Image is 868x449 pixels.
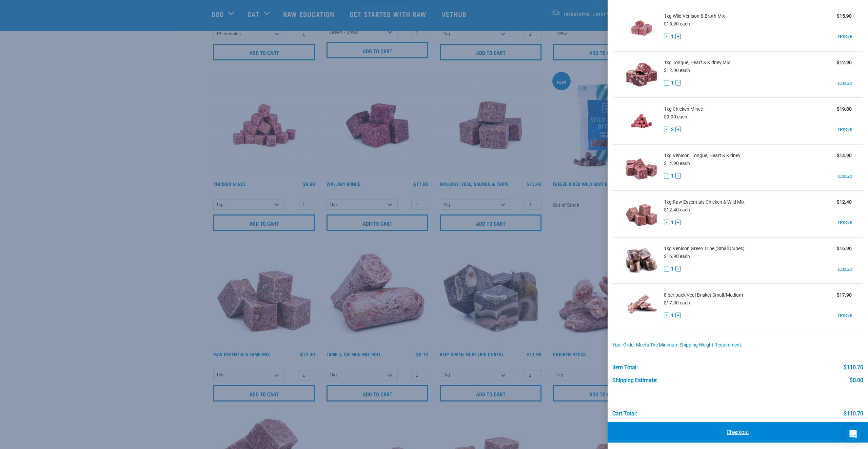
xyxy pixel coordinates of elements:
button: - [664,220,669,225]
span: $14.90 each [664,161,690,166]
div: $110.70 [844,364,863,371]
strong: $12.90 [837,60,852,65]
span: 1kg Venison, Tongue, Heart & Kidney [664,152,741,159]
a: remove [838,33,852,39]
button: + [675,173,681,179]
img: Raw Essentials Chicken & Wild Mix [624,197,659,231]
div: Shipping Estimate: [612,377,657,383]
strong: $15.90 [837,13,852,19]
img: Venison Green Tripe (Small Cubes) [624,243,659,278]
a: remove [838,126,852,132]
img: Veal Brisket Small/Medium [624,289,659,324]
span: 1kg Venison Green Tripe (Small Cubes) [664,245,745,252]
div: Open Intercom Messenger [845,426,861,442]
img: Chicken Mince [624,104,659,138]
button: + [675,34,681,39]
span: 1kg Chicken Mince [664,106,703,113]
button: - [664,127,669,132]
a: remove [838,219,852,225]
a: remove [838,266,852,272]
a: remove [838,173,852,179]
button: - [664,313,669,318]
button: + [675,313,681,318]
button: - [664,266,669,272]
span: 1 [671,33,674,40]
strong: $19.80 [837,106,852,112]
span: 1 [671,265,674,273]
button: + [675,80,681,86]
div: $110.70 [844,411,863,417]
button: - [664,173,669,179]
strong: $12.40 [837,199,852,205]
span: $16.90 each [664,254,690,259]
span: 1 [671,312,674,319]
span: 1kg Wild Venison & Broth Mix [664,13,725,20]
span: 1 [671,172,674,180]
span: $17.90 each [664,300,690,305]
span: 1 [671,79,674,87]
span: $9.90 each [664,114,687,119]
div: Your order meets the minimum shipping weight requirement. [612,342,864,348]
a: remove [838,80,852,86]
span: $12.90 each [664,68,690,73]
span: $15.90 each [664,21,690,26]
span: 1 [671,219,674,226]
span: 2 [671,126,674,133]
a: remove [838,312,852,318]
div: $0.00 [850,377,863,383]
div: Item Total: [612,364,638,371]
span: $12.40 each [664,207,690,212]
span: 1kg Raw Essentials Chicken & Wild Mix [664,199,745,206]
strong: $14.90 [837,153,852,158]
button: + [675,127,681,132]
div: Cart total: [612,411,637,417]
img: Tongue, Heart & Kidney Mix [624,57,659,92]
button: + [675,220,681,225]
span: 1kg Tongue, Heart & Kidney Mix [664,59,730,66]
img: Venison, Tongue, Heart & Kidney [624,150,659,185]
img: Wild Venison & Broth Mix [624,11,659,45]
button: - [664,34,669,39]
button: + [675,266,681,272]
strong: $16.90 [837,246,852,251]
button: - [664,80,669,86]
a: Checkout [608,422,868,443]
strong: $17.90 [837,292,852,298]
span: 8 per pack Veal Brisket Small/Medium [664,292,743,299]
